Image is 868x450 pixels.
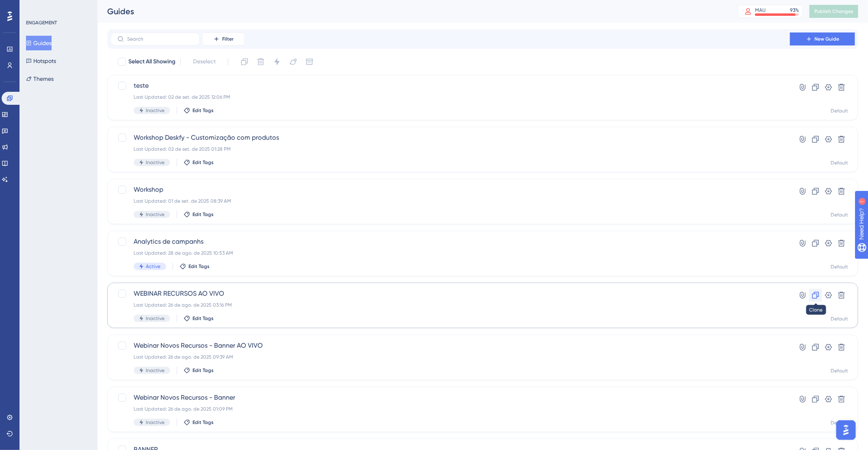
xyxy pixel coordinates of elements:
[56,4,59,11] div: 1
[184,419,214,426] button: Edit Tags
[127,36,193,42] input: Search
[193,315,214,322] span: Edit Tags
[134,393,767,402] span: Webinar Novos Recursos - Banner
[186,54,223,69] button: Deselect
[193,419,214,426] span: Edit Tags
[107,6,718,17] div: Guides
[755,7,766,13] div: MAU
[831,160,848,166] div: Default
[815,36,840,42] span: New Guide
[134,146,767,152] div: Last Updated: 02 de set. de 2025 01:28 PM
[790,32,855,45] button: New Guide
[146,211,165,218] span: Inactive
[810,5,858,18] button: Publish Changes
[193,57,216,67] span: Deselect
[203,32,244,45] button: Filter
[184,367,214,374] button: Edit Tags
[128,57,175,67] span: Select All Showing
[831,420,848,426] div: Default
[134,94,767,100] div: Last Updated: 02 de set. de 2025 12:06 PM
[146,419,165,426] span: Inactive
[831,368,848,374] div: Default
[831,316,848,322] div: Default
[134,198,767,204] div: Last Updated: 01 de set. de 2025 08:39 AM
[26,19,57,26] div: ENGAGEMENT
[134,341,767,350] span: Webinar Novos Recursos - Banner AO VIVO
[193,159,214,166] span: Edit Tags
[834,418,858,442] iframe: UserGuiding AI Assistant Launcher
[26,54,56,68] button: Hotspots
[184,315,214,322] button: Edit Tags
[831,108,848,114] div: Default
[184,159,214,166] button: Edit Tags
[134,237,767,247] span: Analytics de campanhs
[26,71,54,86] button: Themes
[134,302,767,308] div: Last Updated: 26 de ago. de 2025 03:16 PM
[146,107,165,114] span: Inactive
[146,315,165,322] span: Inactive
[146,367,165,374] span: Inactive
[790,7,799,13] div: 93 %
[831,264,848,270] div: Default
[180,263,210,270] button: Edit Tags
[134,185,767,195] span: Workshop
[19,2,51,12] span: Need Help?
[134,406,767,412] div: Last Updated: 26 de ago. de 2025 01:09 PM
[193,107,214,114] span: Edit Tags
[222,36,234,42] span: Filter
[146,263,160,270] span: Active
[26,36,52,50] button: Guides
[134,250,767,256] div: Last Updated: 28 de ago. de 2025 10:53 AM
[146,159,165,166] span: Inactive
[814,8,853,15] span: Publish Changes
[193,367,214,374] span: Edit Tags
[193,211,214,218] span: Edit Tags
[184,211,214,218] button: Edit Tags
[184,107,214,114] button: Edit Tags
[188,263,210,270] span: Edit Tags
[831,212,848,218] div: Default
[134,81,767,91] span: teste
[134,133,767,143] span: Workshop Deskfy - Customização com produtos
[134,354,767,360] div: Last Updated: 26 de ago. de 2025 09:39 AM
[134,289,767,299] span: WEBINAR RECURSOS AO VIVO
